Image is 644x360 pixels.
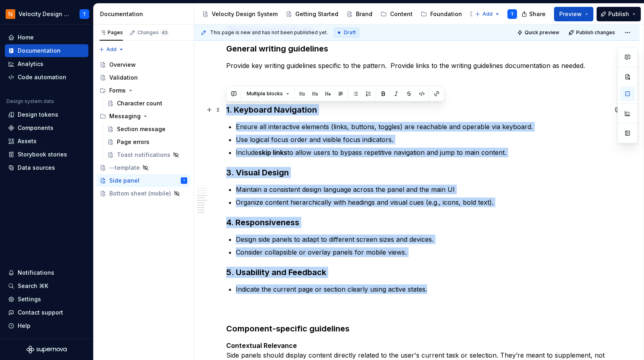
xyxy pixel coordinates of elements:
[236,235,607,244] p: Design side panels to adapt to different screen sizes and devices.
[236,135,607,144] p: Use logical focus order and visible focus indicators.
[554,7,593,21] button: Preview
[226,61,607,70] p: Provide key writing guidelines specific to the pattern. Provide links to the writing guidelines d...
[18,150,67,158] div: Storybook stories
[18,10,70,18] div: Velocity Design System by NAVEX
[467,8,519,21] a: Components
[6,98,54,105] div: Design system data
[109,177,139,185] div: Side panel
[236,197,607,207] p: Organize content hierarchically with headings and visual cues (e.g., icons, bold text).
[109,86,126,95] div: Forms
[344,29,356,36] span: Draft
[27,346,67,354] svg: Supernova Logo
[183,177,185,185] div: T
[576,29,615,36] span: Publish changes
[515,27,563,38] button: Quick preview
[18,269,54,277] div: Notifications
[472,8,503,20] button: Add
[100,10,190,18] div: Documentation
[96,71,190,84] a: Validation
[96,187,190,200] a: Bottom sheet (mobile)
[117,138,149,146] div: Page errors
[608,10,629,18] span: Publish
[597,7,641,21] button: Publish
[199,8,281,21] a: Velocity Design System
[430,10,462,18] div: Foundation
[226,85,607,98] h2: Accessibility guidelines
[18,33,34,41] div: Home
[236,247,607,257] p: Consider collapsible or overlay panels for mobile views.
[356,10,372,18] div: Brand
[517,7,551,21] button: Share
[295,10,338,18] div: Getting Started
[5,319,88,332] button: Help
[5,293,88,306] a: Settings
[18,282,48,290] div: Search ⌘K
[5,44,88,57] a: Documentation
[236,148,607,157] p: Include to allow users to bypass repetitive navigation and jump to main content.
[117,99,162,107] div: Character count
[96,44,127,55] button: Add
[525,29,559,36] span: Quick preview
[236,122,607,132] p: Ensure all interactive elements (links, buttons, toggles) are reachable and operable via keyboard.
[226,43,607,54] h3: General writing guidelines
[104,123,190,136] a: Section message
[5,135,88,148] a: Assets
[18,60,43,68] div: Analytics
[212,10,278,18] div: Velocity Design System
[96,84,190,97] div: Forms
[109,61,136,69] div: Overview
[96,58,190,71] a: Overview
[100,29,123,36] div: Pages
[18,309,63,317] div: Contact support
[18,73,66,81] div: Code automation
[2,5,92,23] button: Velocity Design System by NAVEXT
[160,29,169,36] span: 43
[5,108,88,121] a: Design tokens
[5,121,88,134] a: Components
[106,46,117,53] span: Add
[5,266,88,279] button: Notifications
[18,124,53,132] div: Components
[104,97,190,110] a: Character count
[96,58,190,200] div: Page tree
[109,189,171,197] div: Bottom sheet (mobile)
[226,267,326,277] strong: 5. Usability and Feedback
[109,112,141,120] div: Messaging
[390,10,413,18] div: Content
[18,47,61,55] div: Documentation
[18,137,37,145] div: Assets
[236,185,607,194] p: Maintain a consistent design language across the panel and the main UI
[559,10,582,18] span: Preview
[18,295,41,303] div: Settings
[343,8,376,21] a: Brand
[511,11,514,17] div: T
[5,148,88,161] a: Storybook stories
[566,27,619,38] button: Publish changes
[5,71,88,84] a: Code automation
[226,105,317,115] strong: 1. Keyboard Navigation
[199,6,471,22] div: Page tree
[137,29,169,36] div: Changes
[96,174,190,187] a: Side panelT
[6,9,15,19] img: bb28370b-b938-4458-ba0e-c5bddf6d21d4.png
[226,168,289,177] strong: 3. Visual Design
[18,164,55,172] div: Data sources
[5,58,88,70] a: Analytics
[226,218,299,227] strong: 4. Responsiveness
[226,324,350,333] strong: Component-specific guidelines
[236,284,607,294] p: Indicate the current page or section clearly using active states.
[282,8,341,21] a: Getting Started
[417,8,465,21] a: Foundation
[529,10,546,18] span: Share
[210,29,328,36] span: This page is new and has not been published yet.
[96,161,190,174] a: --template
[5,306,88,319] button: Contact support
[83,11,86,17] div: T
[258,148,287,156] strong: skip links
[104,148,190,161] a: Toast notifications
[482,11,493,17] span: Add
[18,111,58,119] div: Design tokens
[226,341,297,350] strong: Contextual Relevance
[18,322,31,330] div: Help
